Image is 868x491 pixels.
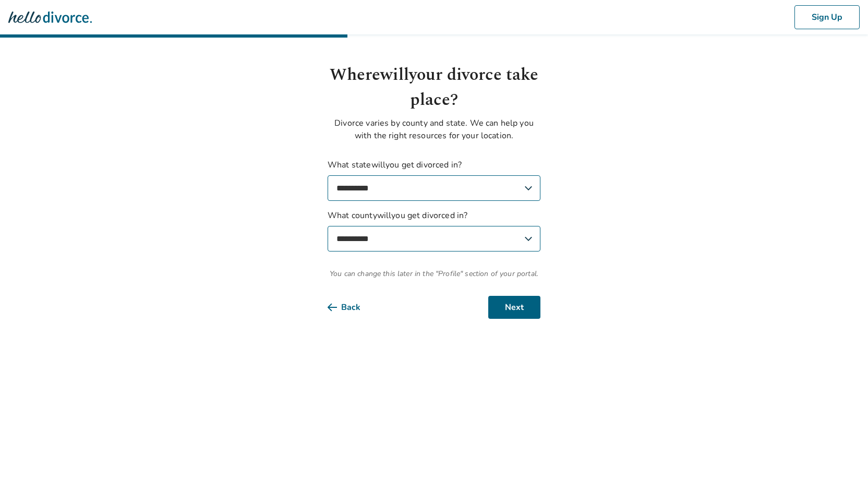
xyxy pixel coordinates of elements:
p: Divorce varies by county and state. We can help you with the right resources for your location. [328,117,540,142]
img: Hello Divorce Logo [8,7,92,28]
iframe: Chat Widget [816,441,868,491]
button: Sign Up [794,5,860,29]
select: What countywillyou get divorced in? [328,226,540,252]
button: Next [488,296,540,319]
select: What statewillyou get divorced in? [328,175,540,201]
label: What county will you get divorced in? [328,209,540,252]
h1: Where will your divorce take place? [328,63,540,113]
span: You can change this later in the "Profile" section of your portal. [328,268,540,279]
button: Back [328,296,377,319]
label: What state will you get divorced in? [328,159,540,201]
